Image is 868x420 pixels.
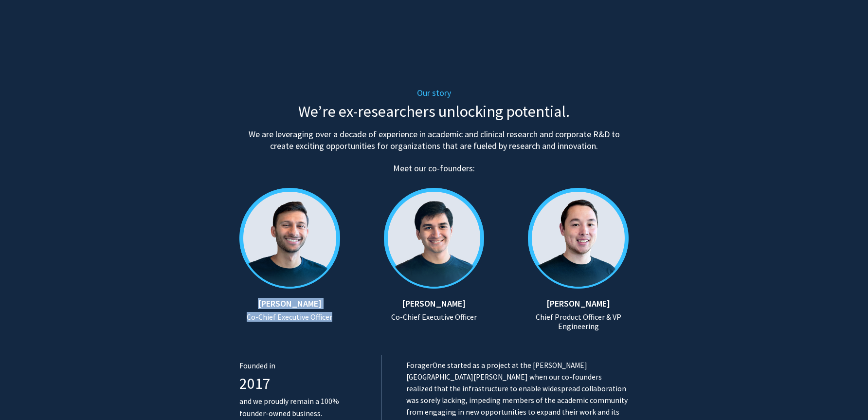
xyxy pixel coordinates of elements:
[239,361,275,370] span: Founded in
[239,312,340,322] h6: Co-Chief Executive Officer
[7,376,41,413] iframe: Chat
[374,178,494,298] img: yash.png
[239,298,340,309] h5: [PERSON_NAME]
[528,298,629,309] h5: [PERSON_NAME]
[374,298,494,309] h5: [PERSON_NAME]
[239,128,629,152] h5: We are leveraging over a decade of experience in academic and clinical research and corporate R&D...
[508,178,629,298] img: mike.png
[374,312,494,322] h6: Co-Chief Executive Officer
[528,312,629,331] h6: Chief Product Officer & VP Engineering
[239,178,360,298] img: ansh.png
[239,156,629,174] h4: Meet our co-founders:
[239,374,271,393] span: 2017
[239,397,339,418] span: and we proudly remain a 100% founder-owned business.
